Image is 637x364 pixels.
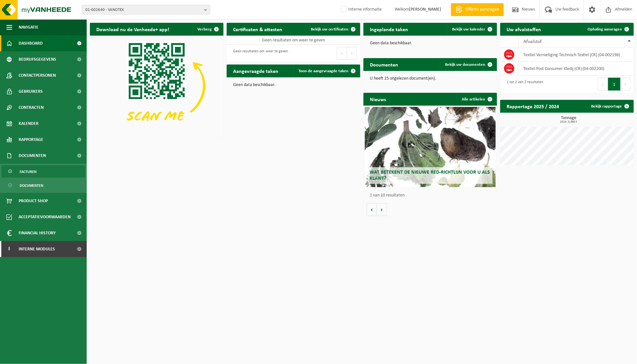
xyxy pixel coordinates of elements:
button: Vorige [367,203,377,216]
button: Volgende [377,203,387,216]
span: Product Shop [19,193,48,209]
div: 1 tot 2 van 2 resultaten [503,77,543,91]
span: Facturen [20,166,37,178]
span: Offerte aanvragen [464,6,501,13]
a: Toon de aangevraagde taken [293,65,360,77]
a: Wat betekent de nieuwe RED-richtlijn voor u als klant? [365,107,496,187]
h2: Nieuws [363,93,392,105]
span: Financial History [19,225,56,241]
span: Kalender [19,116,39,132]
span: I [6,241,12,257]
h2: Ingeplande taken [363,23,414,35]
a: Offerte aanvragen [451,3,504,16]
span: Bedrijfsgegevens [19,51,56,67]
span: Bekijk uw kalender [452,27,485,31]
h2: Certificaten & attesten [227,23,289,35]
td: Textiel Vernietiging Technisch Textiel (CR) (04-002198) [519,48,634,62]
button: Verberg [192,23,223,36]
span: Contactpersonen [19,67,56,83]
a: Facturen [2,165,85,178]
a: Documenten [2,179,85,191]
span: Toon de aangevraagde taken [299,69,348,73]
span: Interne modules [19,241,55,257]
p: U heeft 25 ongelezen document(en). [370,76,491,81]
span: Gebruikers [19,83,43,100]
h2: Uw afvalstoffen [500,23,547,35]
td: Geen resultaten om weer te geven [227,36,360,45]
a: Bekijk uw certificaten [306,23,360,36]
span: Acceptatievoorwaarden [19,209,71,225]
strong: [PERSON_NAME] [409,7,441,12]
p: Geen data beschikbaar. [233,83,354,87]
div: Geen resultaten om weer te geven [230,46,288,60]
span: Dashboard [19,35,43,51]
p: 1 van 10 resultaten [370,193,494,198]
span: Afvalstof [523,39,542,44]
a: Alle artikelen [457,93,496,106]
span: Wat betekent de nieuwe RED-richtlijn voor u als klant? [370,170,490,181]
h3: Tonnage [503,116,634,124]
img: Download de VHEPlus App [90,36,223,136]
td: Textiel Post Consumer Kledij (CR) (04-002200) [519,62,634,75]
button: Previous [337,47,347,60]
span: Bekijk uw documenten [445,63,485,67]
button: 01-002640 - VANOTEX [82,5,210,14]
span: Documenten [20,179,43,192]
span: Ophaling aanvragen [588,27,622,31]
span: Verberg [197,27,212,31]
a: Bekijk uw documenten [440,58,496,71]
button: Next [347,47,357,60]
a: Ophaling aanvragen [582,23,633,36]
span: Bekijk uw certificaten [311,27,348,31]
span: Rapportage [19,132,43,148]
span: Documenten [19,148,46,164]
h2: Aangevraagde taken [227,65,285,77]
a: Bekijk uw kalender [447,23,496,36]
span: 01-002640 - VANOTEX [85,5,202,15]
span: Contracten [19,100,44,116]
label: Interne informatie [339,5,382,14]
a: Bekijk rapportage [586,100,633,113]
span: 2024: 3,860 t [503,120,634,124]
button: Next [621,78,631,91]
h2: Rapportage 2025 / 2024 [500,100,565,112]
span: Navigatie [19,19,39,35]
button: 1 [608,78,621,91]
h2: Documenten [363,58,405,71]
button: Previous [598,78,608,91]
p: Geen data beschikbaar. [370,41,491,46]
h2: Download nu de Vanheede+ app! [90,23,176,35]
